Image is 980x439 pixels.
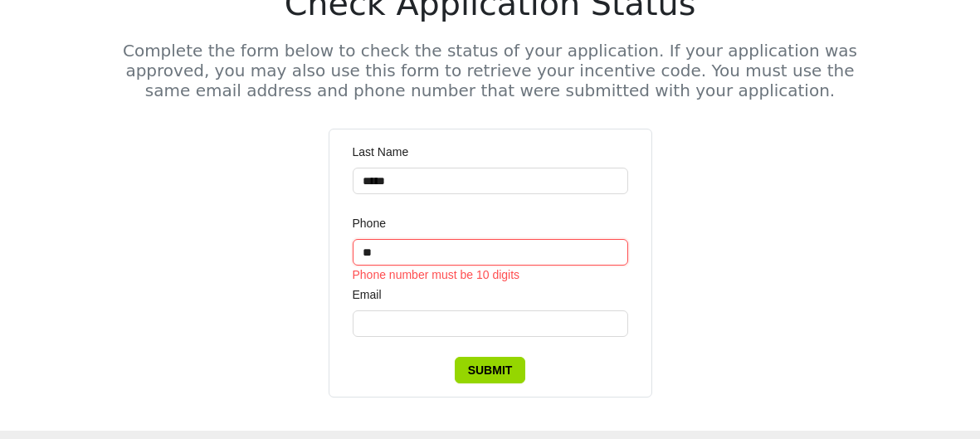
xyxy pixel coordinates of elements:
[455,357,526,383] button: Submit
[112,41,869,100] h5: Complete the form below to check the status of your application. If your application was approved...
[353,143,421,161] label: Last Name
[353,310,628,337] input: Email
[468,361,513,379] span: Submit
[353,214,397,232] label: Phone
[353,266,628,284] div: Phone number must be 10 digits
[353,239,628,266] input: Phone
[353,168,628,194] input: Last Name
[353,285,393,304] label: Email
